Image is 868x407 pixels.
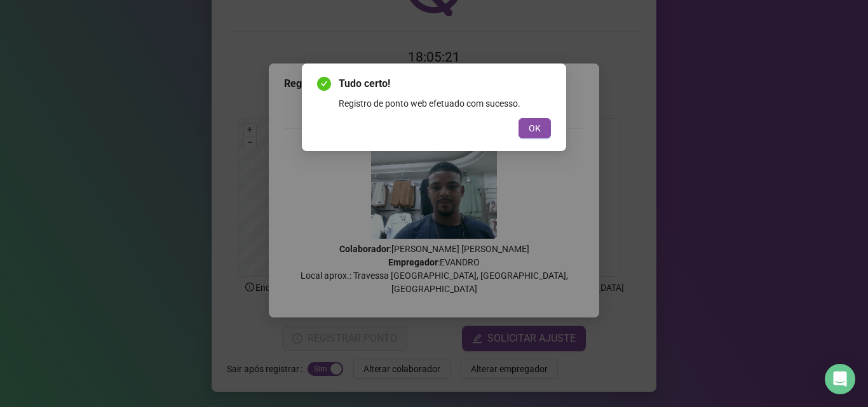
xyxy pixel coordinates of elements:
div: Registro de ponto web efetuado com sucesso. [339,97,551,110]
button: OK [519,118,551,138]
span: Tudo certo! [339,76,551,91]
div: Open Intercom Messenger [825,364,855,394]
span: check-circle [317,77,331,91]
span: OK [529,121,541,135]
